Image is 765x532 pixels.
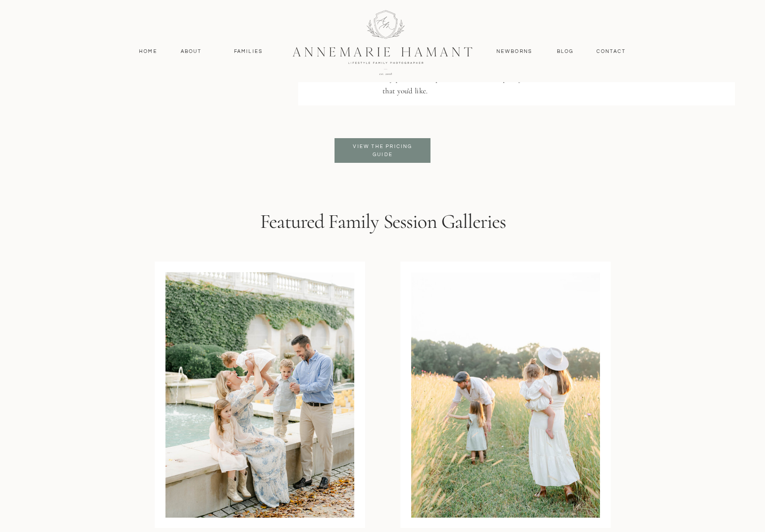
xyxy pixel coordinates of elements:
a: Home [135,48,161,56]
h3: Featured Family Session Galleries [221,209,544,238]
a: contact [591,48,630,56]
a: Newborns [493,48,536,56]
a: About [178,48,204,56]
a: View the pricing guide [346,143,419,159]
a: Blog [555,48,576,56]
a: Families [228,48,269,56]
